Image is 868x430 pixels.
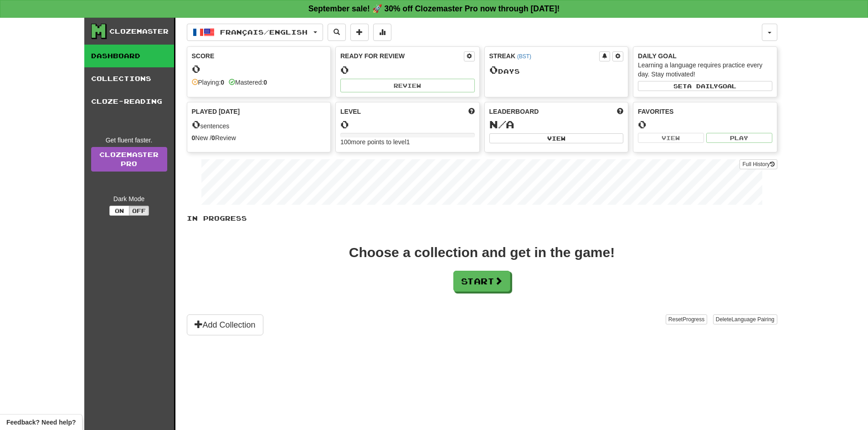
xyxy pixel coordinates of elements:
div: 0 [638,119,772,130]
div: Score [192,51,326,61]
button: Add Collection [187,314,263,335]
div: Mastered: [229,78,267,87]
div: Clozemaster [109,27,169,36]
a: Dashboard [84,45,174,67]
div: Daily Goal [638,51,772,61]
div: 100 more points to level 1 [340,137,475,147]
button: Play [706,133,772,143]
span: Level [340,107,361,116]
div: Dark Mode [91,194,167,203]
strong: 0 [263,79,267,86]
button: View [638,133,704,143]
button: Seta dailygoal [638,81,772,91]
button: Off [129,206,149,216]
strong: 0 [211,134,215,142]
div: Playing: [192,78,225,87]
a: Collections [84,67,174,90]
span: Score more points to level up [468,107,475,116]
button: Search sentences [328,24,346,41]
div: New / Review [192,133,326,142]
button: ResetProgress [666,314,707,324]
button: Review [340,79,475,92]
div: Favorites [638,107,772,116]
div: 0 [340,64,475,76]
div: Learning a language requires practice every day. Stay motivated! [638,61,772,79]
a: Cloze-Reading [84,90,174,113]
button: Full History [740,159,777,169]
span: Played [DATE] [192,107,240,116]
div: sentences [192,119,326,131]
button: View [489,133,624,143]
span: N/A [489,118,514,131]
div: Day s [489,64,624,76]
div: 0 [192,63,326,75]
span: Leaderboard [489,107,539,116]
div: Streak [489,51,600,61]
button: Start [453,271,510,292]
span: Français / English [220,28,308,36]
span: a daily [687,83,718,89]
button: Add sentence to collection [350,24,369,41]
span: 0 [489,63,498,76]
p: In Progress [187,214,777,223]
button: More stats [373,24,391,41]
button: On [109,206,129,216]
div: Choose a collection and get in the game! [349,246,615,259]
div: 0 [340,119,475,130]
span: Language Pairing [731,316,774,323]
div: Get fluent faster. [91,136,167,145]
span: Open feedback widget [6,418,76,427]
strong: 0 [192,134,195,142]
strong: 0 [221,79,224,86]
span: Progress [683,316,704,323]
div: Ready for Review [340,51,464,61]
strong: September sale! 🚀 30% off Clozemaster Pro now through [DATE]! [308,4,560,13]
button: Français/English [187,24,323,41]
span: This week in points, UTC [617,107,623,116]
a: ClozemasterPro [91,147,167,172]
a: (BST) [517,53,531,60]
button: DeleteLanguage Pairing [713,314,777,324]
span: 0 [192,118,200,131]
